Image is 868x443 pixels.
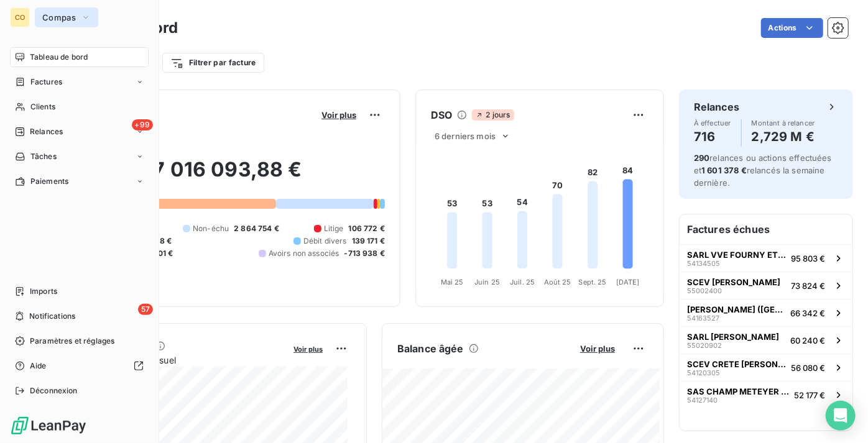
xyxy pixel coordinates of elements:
span: Avoirs non associés [269,248,339,259]
button: SARL [PERSON_NAME]5502090260 240 € [680,326,852,354]
h4: 716 [694,127,731,147]
h6: Balance âgée [397,341,464,356]
span: 54120305 [687,369,720,377]
button: Voir plus [576,343,619,354]
span: Clients [30,101,55,112]
span: 54163527 [687,314,719,322]
span: Factures [30,76,62,88]
span: SARL VVE FOURNY ET FILS [687,250,786,260]
span: 6 derniers mois [435,131,496,141]
tspan: Août 25 [544,278,571,286]
span: Voir plus [293,345,323,354]
button: SAS CHAMP METEYER P ET F5412714052 177 € [680,381,852,408]
span: Paramètres et réglages [30,336,114,347]
span: Tableau de bord [30,52,88,63]
div: CO [10,7,30,27]
button: Voir plus [290,343,326,354]
tspan: Juil. 25 [510,278,535,286]
h4: 2,729 M € [752,127,815,147]
span: 1 601 378 € [701,165,747,175]
button: SARL VVE FOURNY ET FILS5413450595 803 € [680,244,852,272]
span: 2 jours [472,109,514,121]
span: Voir plus [321,110,356,120]
tspan: Mai 25 [441,278,464,286]
button: SCEV [PERSON_NAME]5500240073 824 € [680,272,852,299]
span: Litige [324,223,344,234]
button: Filtrer par facture [162,53,264,73]
span: 2 864 754 € [234,223,279,234]
span: -713 938 € [344,248,386,259]
span: +99 [132,119,153,130]
span: [PERSON_NAME] ([GEOGRAPHIC_DATA]) [687,304,785,314]
span: 56 080 € [791,363,825,373]
span: 52 177 € [794,390,825,400]
button: [PERSON_NAME] ([GEOGRAPHIC_DATA])5416352766 342 € [680,299,852,326]
button: Voir plus [318,109,360,121]
img: Logo LeanPay [10,416,87,436]
span: Chiffre d'affaires mensuel [70,354,285,367]
span: Tâches [30,151,57,162]
span: 290 [694,153,709,163]
h6: Relances [694,99,739,114]
span: Paiements [30,176,68,187]
span: 54134505 [687,260,720,267]
div: Open Intercom Messenger [826,401,856,431]
tspan: [DATE] [616,278,640,286]
tspan: Juin 25 [474,278,500,286]
span: SCEV CRETE [PERSON_NAME] ET FILS [687,359,786,369]
a: Aide [10,356,149,376]
span: SAS CHAMP METEYER P ET F [687,386,789,396]
span: 66 342 € [790,308,825,318]
span: 73 824 € [791,281,825,291]
button: SCEV CRETE [PERSON_NAME] ET FILS5412030556 080 € [680,354,852,381]
span: Notifications [29,311,75,322]
span: 60 240 € [790,336,825,345]
span: Relances [30,126,63,137]
span: relances ou actions effectuées et relancés la semaine dernière. [694,153,832,188]
span: Aide [30,360,47,372]
span: 139 171 € [352,235,385,247]
span: 55002400 [687,287,722,295]
span: Voir plus [580,344,615,354]
span: 95 803 € [791,253,825,263]
button: Actions [761,18,823,38]
span: Montant à relancer [752,119,815,127]
span: 57 [138,304,153,315]
span: 54127140 [687,396,718,404]
span: Déconnexion [30,385,78,396]
span: 106 772 € [349,223,385,234]
span: À effectuer [694,119,731,127]
span: SARL [PERSON_NAME] [687,332,779,342]
tspan: Sept. 25 [579,278,607,286]
span: SCEV [PERSON_NAME] [687,277,780,287]
h6: Factures échues [680,214,852,244]
span: Non-échu [193,223,229,234]
span: Imports [30,286,57,297]
h2: 7 016 093,88 € [70,157,385,194]
span: Compas [42,12,76,22]
span: 55020902 [687,342,722,349]
span: Débit divers [303,235,347,247]
h6: DSO [431,107,452,122]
